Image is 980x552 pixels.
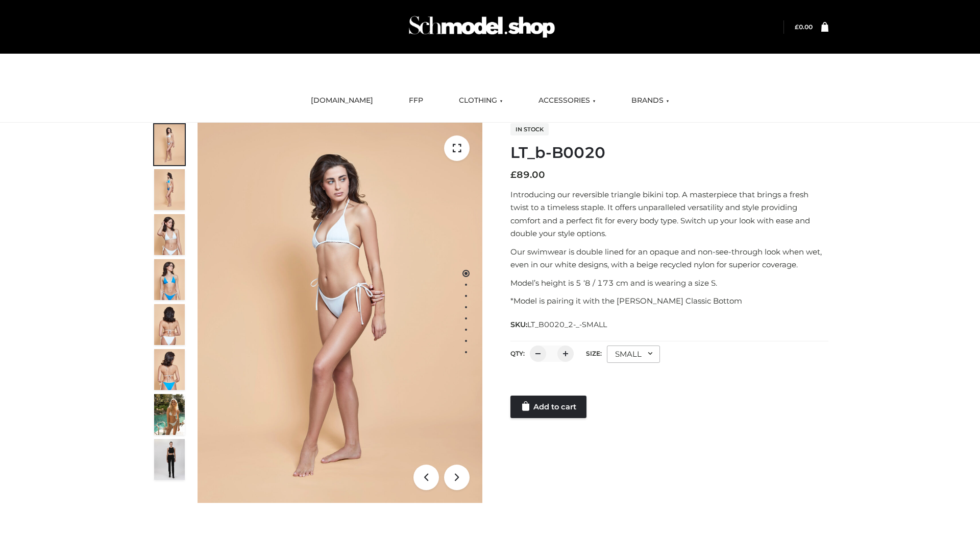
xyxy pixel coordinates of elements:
img: ArielClassicBikiniTop_CloudNine_AzureSky_OW114ECO_8-scaled.jpg [154,349,185,390]
bdi: 0.00 [795,23,813,31]
span: SKU: [510,318,608,331]
a: Add to cart [510,396,586,418]
img: Schmodel Admin 964 [405,7,558,47]
p: *Model is pairing it with the [PERSON_NAME] Classic Bottom [510,294,828,308]
img: 49df5f96394c49d8b5cbdcda3511328a.HD-1080p-2.5Mbps-49301101_thumbnail.jpg [154,439,185,480]
div: SMALL [607,346,660,363]
p: Our swimwear is double lined for an opaque and non-see-through look when wet, even in our white d... [510,245,828,271]
img: ArielClassicBikiniTop_CloudNine_AzureSky_OW114ECO_2-scaled.jpg [154,169,185,210]
span: £ [510,169,517,180]
img: ArielClassicBikiniTop_CloudNine_AzureSky_OW114ECO_7-scaled.jpg [154,304,185,345]
label: Size: [586,350,602,357]
img: Arieltop_CloudNine_AzureSky2.jpg [154,394,185,435]
a: FFP [401,89,431,112]
span: £ [795,23,799,31]
bdi: 89.00 [510,169,545,180]
img: ArielClassicBikiniTop_CloudNine_AzureSky_OW114ECO_3-scaled.jpg [154,214,185,255]
span: LT_B0020_2-_-SMALL [527,320,607,329]
a: £0.00 [795,23,813,31]
a: BRANDS [624,89,677,112]
p: Model’s height is 5 ‘8 / 173 cm and is wearing a size S. [510,277,828,290]
img: ArielClassicBikiniTop_CloudNine_AzureSky_OW114ECO_1-scaled.jpg [154,124,185,165]
img: ArielClassicBikiniTop_CloudNine_AzureSky_OW114ECO_1 [198,123,482,503]
a: CLOTHING [451,89,510,112]
span: In stock [510,123,549,135]
label: QTY: [510,350,525,357]
a: [DOMAIN_NAME] [303,89,381,112]
a: ACCESSORIES [531,89,603,112]
p: Introducing our reversible triangle bikini top. A masterpiece that brings a fresh twist to a time... [510,188,828,240]
h1: LT_b-B0020 [510,144,828,162]
img: ArielClassicBikiniTop_CloudNine_AzureSky_OW114ECO_4-scaled.jpg [154,259,185,300]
